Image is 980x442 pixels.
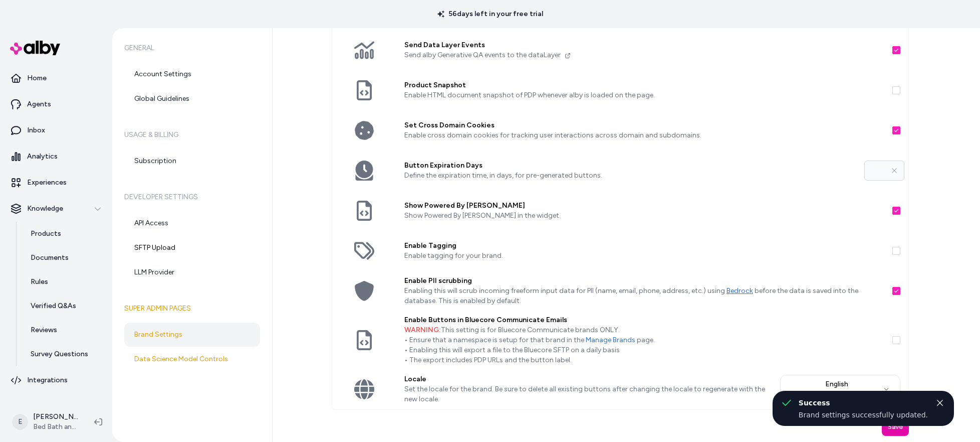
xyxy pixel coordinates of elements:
[27,152,58,162] p: Analytics
[404,374,772,384] label: Locale
[124,34,260,62] h6: General
[124,211,260,235] a: API Access
[404,384,772,404] p: Set the locale for the brand. Be sure to delete all existing buttons after changing the locale to...
[124,236,260,260] a: SFTP Upload
[882,418,909,436] button: Save
[124,260,260,284] a: LLM Provider
[404,50,884,60] p: Send alby Generative QA events to the dataLayer
[404,326,441,334] span: WARNING:
[404,201,884,211] label: Show Powered By [PERSON_NAME]
[404,325,884,365] p: This setting is for Bluecore Communicate brands ONLY. • Ensure that a namespace is setup for that...
[4,171,108,195] a: Experiences
[27,125,45,135] p: Inbox
[124,149,260,173] a: Subscription
[10,41,60,55] img: alby Logo
[33,412,78,422] p: [PERSON_NAME]
[21,222,108,246] a: Products
[31,229,61,239] p: Products
[4,92,108,116] a: Agents
[404,241,884,251] label: Enable Tagging
[404,161,856,171] label: Button Expiration Days
[404,251,884,261] p: Enable tagging for your brand.
[799,410,928,420] div: Brand settings successfully updated.
[31,349,88,359] p: Survey Questions
[4,66,108,90] a: Home
[124,294,260,323] h6: Super Admin Pages
[404,40,884,50] label: Send Data Layer Events
[21,318,108,342] a: Reviews
[124,121,260,149] h6: Usage & Billing
[12,414,28,430] span: E
[6,406,86,438] button: E[PERSON_NAME]Bed Bath and Beyond
[33,422,78,432] span: Bed Bath and Beyond
[726,286,753,295] a: Bedrock
[31,277,48,287] p: Rules
[31,325,57,335] p: Reviews
[404,276,884,286] label: Enable PII scrubbing
[21,270,108,294] a: Rules
[27,73,47,83] p: Home
[4,118,108,142] a: Inbox
[21,246,108,270] a: Documents
[934,397,946,409] button: Close toast
[27,178,67,188] p: Experiences
[4,368,108,392] a: Integrations
[586,336,635,344] a: Manage Brands
[404,286,884,306] p: Enabling this will scrub incoming freeform input data for PII (name, email, phone, address, etc.)...
[124,347,260,371] a: Data Science Model Controls
[404,90,884,100] p: Enable HTML document snapshot of PDP whenever alby is loaded on the page.
[404,120,884,130] label: Set Cross Domain Cookies
[404,130,884,140] p: Enable cross domain cookies for tracking user interactions across domain and subdomains.
[404,315,884,325] label: Enable Buttons in Bluecore Communicate Emails
[21,342,108,366] a: Survey Questions
[124,62,260,86] a: Account Settings
[27,375,68,385] p: Integrations
[799,397,928,409] div: Success
[31,301,76,311] p: Verified Q&As
[4,144,108,169] a: Analytics
[404,80,884,90] label: Product Snapshot
[404,211,884,221] p: Show Powered By [PERSON_NAME] in the widget.
[27,204,63,214] p: Knowledge
[21,294,108,318] a: Verified Q&As
[31,253,69,263] p: Documents
[124,183,260,211] h6: Developer Settings
[27,99,51,109] p: Agents
[404,171,856,181] p: Define the expiration time, in days, for pre-generated buttons.
[431,9,549,19] p: 56 days left in your free trial
[124,87,260,111] a: Global Guidelines
[4,197,108,221] button: Knowledge
[124,323,260,347] a: Brand Settings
